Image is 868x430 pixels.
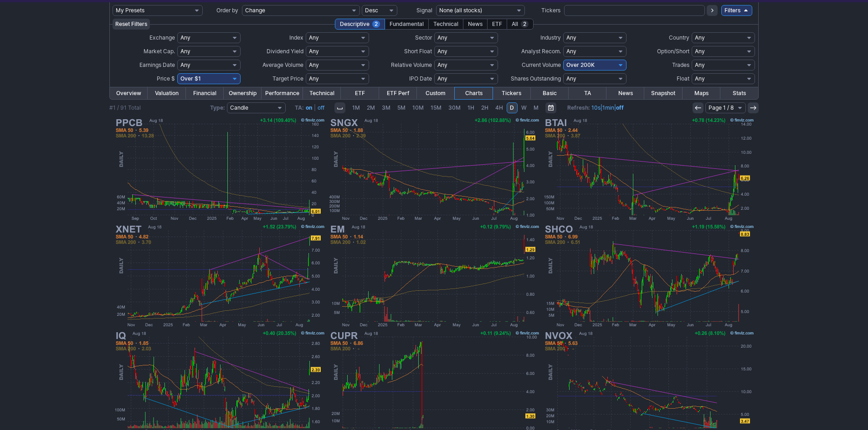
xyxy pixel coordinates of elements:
[644,87,682,99] a: Snapshot
[409,75,432,82] span: IPO Date
[262,61,303,68] span: Average Volume
[448,104,461,111] span: 30M
[318,104,324,111] a: off
[616,104,624,111] a: off
[445,102,464,113] a: 30M
[149,34,175,41] span: Exchange
[492,102,506,113] a: 4H
[391,61,432,68] span: Relative Volume
[409,102,427,113] a: 10M
[530,102,542,113] a: M
[521,104,527,111] span: W
[427,102,445,113] a: 15M
[341,87,379,99] a: ETF
[412,104,424,111] span: 10M
[428,19,463,30] div: Technical
[379,87,417,99] a: ETF Perf
[511,75,561,82] span: Shares Outstanding
[157,75,175,82] span: Price $
[314,104,316,111] span: |
[567,103,624,112] span: | |
[379,102,394,113] a: 3M
[487,19,507,30] div: ETF
[224,87,262,99] a: Ownership
[113,116,326,223] img: PPCB - Propanc Biopharma Inc - Stock Price Chart
[382,104,390,111] span: 3M
[349,102,363,113] a: 1M
[289,34,303,41] span: Index
[507,19,534,30] div: All
[109,103,141,112] div: #1 / 91 Total
[591,104,601,111] a: 10s
[569,87,606,99] a: TA
[507,102,518,113] a: D
[397,104,406,111] span: 5M
[683,87,720,99] a: Maps
[334,102,345,113] button: Interval
[522,61,561,68] span: Current Volume
[113,223,326,329] img: XNET - Xunlei Ltd ADR - Stock Price Chart
[210,104,225,111] b: Type:
[541,7,560,14] span: Tickers
[495,104,503,111] span: 4H
[186,87,224,99] a: Financial
[657,48,689,55] span: Option/Short
[493,87,530,99] a: Tickers
[602,104,614,111] a: 1min
[328,116,541,223] img: SNGX - Soligenix Inc - Stock Price Chart
[481,104,488,111] span: 2H
[216,7,238,14] span: Order by
[542,223,755,329] img: SHCO - Soho House & Co Inc - Stock Price Chart
[352,104,360,111] span: 1M
[531,87,569,99] a: Basic
[518,102,530,113] a: W
[545,102,556,113] button: Range
[677,75,689,82] span: Float
[540,34,561,41] span: Industry
[567,104,590,111] b: Refresh:
[417,87,455,99] a: Custom
[335,19,385,30] div: Descriptive
[521,48,561,55] span: Analyst Recom.
[669,34,689,41] span: Country
[394,102,409,113] a: 5M
[416,7,432,14] span: Signal
[148,87,185,99] a: Valuation
[606,87,644,99] a: News
[415,34,432,41] span: Sector
[267,48,303,55] span: Dividend Yield
[144,48,175,55] span: Market Cap.
[306,104,312,111] a: on
[139,61,175,68] span: Earnings Date
[113,19,150,30] button: Reset Filters
[467,104,474,111] span: 1H
[385,19,429,30] div: Fundamental
[372,20,380,28] span: 2
[364,102,378,113] a: 2M
[404,48,432,55] span: Short Float
[110,87,148,99] a: Overview
[463,19,488,30] div: News
[464,102,478,113] a: 1H
[672,61,689,68] span: Trades
[542,116,755,223] img: BTAI - BioXcel Therapeutics Inc - Stock Price Chart
[262,87,303,99] a: Performance
[272,75,303,82] span: Target Price
[510,104,514,111] span: D
[455,87,493,99] a: Charts
[328,223,541,329] img: EM - Smart Share Global Ltd ADR - Stock Price Chart
[534,104,539,111] span: M
[367,104,375,111] span: 2M
[720,87,758,99] a: Stats
[431,104,442,111] span: 15M
[295,104,304,111] b: TA:
[303,87,341,99] a: Technical
[478,102,492,113] a: 2H
[721,5,752,16] a: Filters
[521,20,529,28] span: 2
